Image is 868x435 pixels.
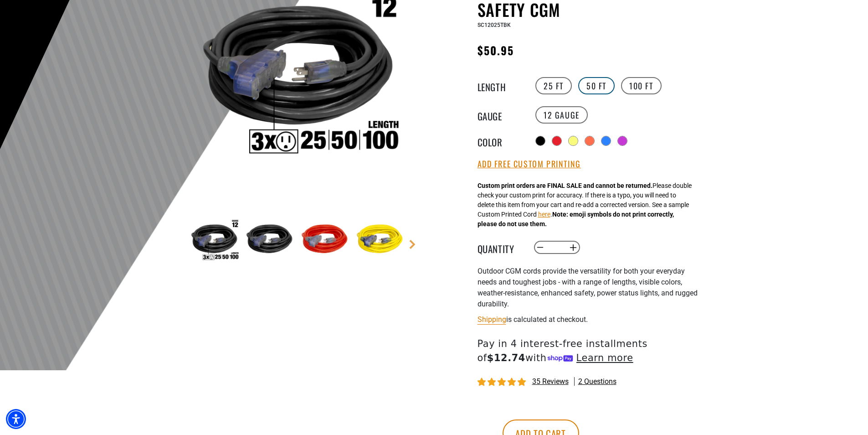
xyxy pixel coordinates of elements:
[478,313,701,326] div: is calculated at checkout.
[478,182,652,189] strong: Custom print orders are FINAL SALE and cannot be returned.
[535,106,588,124] label: 12 Gauge
[353,214,406,267] img: neon yellow
[6,409,26,429] div: Accessibility Menu
[478,159,581,169] button: Add Free Custom Printing
[243,214,296,267] img: black
[298,214,351,267] img: red
[538,210,550,219] button: here
[478,267,698,308] span: Outdoor CGM cords provide the versatility for both your everyday needs and toughest jobs - with a...
[408,240,417,249] a: Next
[478,135,523,147] legend: Color
[478,242,523,254] label: Quantity
[578,377,616,387] span: 2 questions
[478,181,692,229] div: Please double check your custom print for accuracy. If there is a typo, you will need to delete t...
[478,378,528,387] span: 4.80 stars
[532,377,569,386] span: 35 reviews
[535,77,572,94] label: 25 FT
[478,22,511,28] span: SC12025TBK
[621,77,662,94] label: 100 FT
[478,315,506,324] a: Shipping
[478,42,514,58] span: $50.95
[478,80,523,92] legend: Length
[478,211,674,228] strong: Note: emoji symbols do not print correctly, please do not use them.
[578,77,615,94] label: 50 FT
[478,109,523,121] legend: Gauge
